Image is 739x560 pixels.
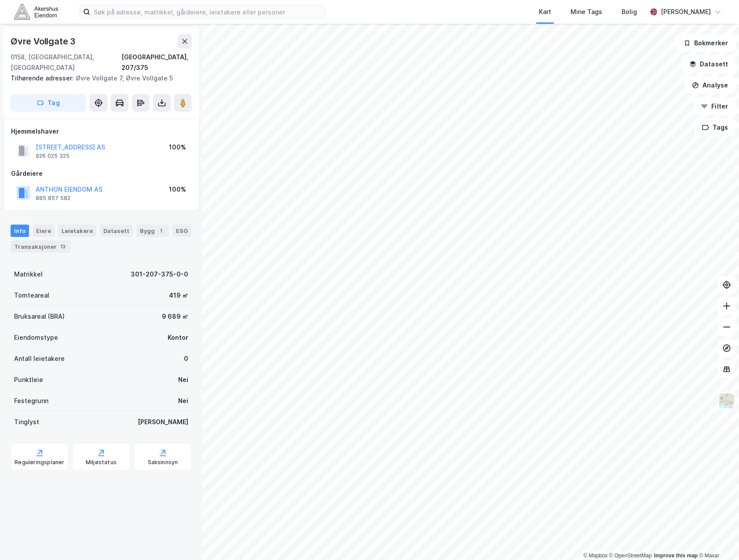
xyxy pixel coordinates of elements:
div: Øvre Vollgate 7, Øvre Vollgate 5 [11,73,185,84]
button: Filter [693,98,735,115]
div: Info [11,225,29,237]
div: Bolig [622,7,637,17]
div: [GEOGRAPHIC_DATA], 207/375 [121,52,192,73]
div: 13 [59,242,67,251]
div: 0158, [GEOGRAPHIC_DATA], [GEOGRAPHIC_DATA] [11,52,121,73]
div: Hjemmelshaver [11,126,191,137]
div: Leietakere [58,225,96,237]
div: Tomteareal [14,290,49,301]
div: Antall leietakere [14,353,65,364]
div: Tinglyst [14,417,39,427]
div: Reguleringsplaner [15,459,64,466]
div: Miljøstatus [86,459,117,466]
div: 301-207-375-0-0 [131,269,188,280]
div: Kontrollprogram for chat [695,518,739,560]
div: 926 025 325 [36,153,70,160]
div: Saksinnsyn [148,459,178,466]
div: 9 689 ㎡ [162,311,188,322]
img: akershus-eiendom-logo.9091f326c980b4bce74ccdd9f866810c.svg [14,4,58,19]
a: OpenStreetMap [609,553,652,559]
div: Matrikkel [14,269,43,280]
button: Tag [11,94,86,112]
button: Analyse [684,76,735,94]
div: Nei [178,396,188,406]
div: Øvre Vollgate 3 [11,34,77,48]
div: Kart [539,7,551,17]
div: Punktleie [14,375,43,385]
div: 100% [169,184,186,195]
img: Z [718,393,735,409]
div: Eiendomstype [14,332,58,343]
button: Tags [695,119,735,136]
div: Transaksjoner [11,240,71,253]
div: Festegrunn [14,396,48,406]
div: Datasett [100,225,133,237]
span: Tilhørende adresser: [11,74,76,82]
div: Nei [178,375,188,385]
div: Mine Tags [571,7,602,17]
button: Datasett [682,55,735,73]
div: Kontor [168,332,188,343]
div: [PERSON_NAME] [138,417,188,427]
div: [PERSON_NAME] [661,7,711,17]
div: 1 [157,226,165,235]
div: 0 [184,353,188,364]
a: Improve this map [654,553,698,559]
a: Mapbox [583,553,607,559]
div: Eiere [33,225,55,237]
div: 419 ㎡ [169,290,188,301]
div: Gårdeiere [11,168,191,179]
button: Bokmerker [676,34,735,52]
div: ESG [172,225,191,237]
div: 885 857 582 [36,195,70,202]
div: Bygg [136,225,169,237]
div: 100% [169,142,186,153]
iframe: Chat Widget [695,518,739,560]
input: Søk på adresse, matrikkel, gårdeiere, leietakere eller personer [90,5,325,18]
div: Bruksareal (BRA) [14,311,65,322]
